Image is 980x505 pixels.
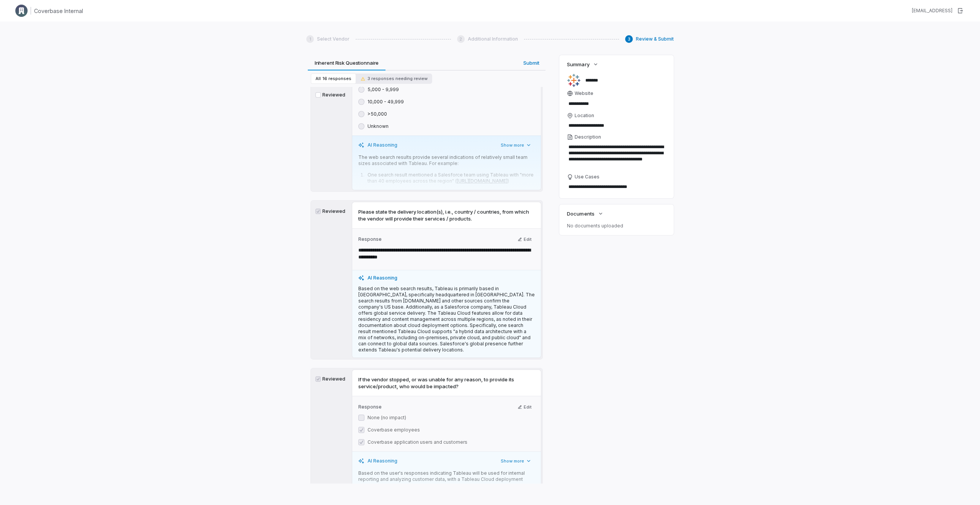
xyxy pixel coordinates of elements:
span: Review & Submit [636,36,674,42]
span: Inherent Risk Questionnaire [312,58,382,68]
span: Website [575,90,593,96]
li: One search result mentioned a Salesforce team using Tableau with "more than 40 employees across t... [366,172,535,184]
div: 2 [457,35,465,43]
span: If the vendor stopped, or was unable for any reason, to provide its service/product, who would be... [358,376,535,390]
span: Location [575,113,594,119]
button: Documents [565,207,606,221]
label: 5,000 - 9,999 [367,87,399,93]
span: AI Reasoning [367,142,397,148]
label: Reviewed [315,376,346,382]
span: AI Reasoning [367,458,397,464]
span: Select Vendor [317,36,350,42]
input: Website [567,98,653,109]
label: Response [358,236,513,242]
label: >50,000 [367,111,387,117]
label: Coverbase application users and customers [367,439,467,445]
a: [URL][DOMAIN_NAME] [457,178,508,184]
input: Location [567,120,666,131]
label: Reviewed [315,92,346,98]
button: Show more [498,141,535,150]
button: Edit [514,402,535,412]
h1: Coverbase Internal [34,7,83,15]
button: Edit [514,235,535,244]
button: All [311,74,356,84]
p: Based on the user's responses indicating Tableau will be used for internal reporting and analyzin... [358,470,535,495]
label: Coverbase employees [367,427,420,433]
span: Additional Information [468,36,518,42]
button: Summary [565,57,601,71]
span: AI Reasoning [367,275,397,281]
p: Based on the web search results, Tableau is primarily based in [GEOGRAPHIC_DATA], specifically he... [358,286,535,353]
label: None (no impact) [367,415,406,421]
label: Unknown [367,123,389,129]
button: Reviewed [315,376,321,382]
span: Documents [567,210,594,217]
label: Reviewed [315,208,346,214]
span: Description [575,134,601,140]
textarea: Use Cases [567,181,666,192]
span: Summary [567,61,589,68]
textarea: Description [567,142,666,171]
div: 1 [306,35,314,43]
span: Submit [520,58,542,68]
span: Use Cases [575,174,599,180]
button: Reviewed [315,209,321,214]
div: 3 [625,35,633,43]
span: Please state the delivery location(s), i.e., country / countries, from which the vendor will prov... [358,208,535,222]
p: No documents uploaded [567,223,666,229]
span: 16 responses [322,76,351,82]
div: [EMAIL_ADDRESS] [912,8,952,14]
button: Reviewed [315,92,321,98]
p: The web search results provide several indications of relatively small team sizes associated with... [358,154,535,167]
span: 3 responses needing review [361,76,428,82]
label: Response [358,404,513,410]
button: Show more [498,456,535,466]
label: 10,000 - 49,999 [367,99,404,105]
img: Clerk Logo [15,5,28,17]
